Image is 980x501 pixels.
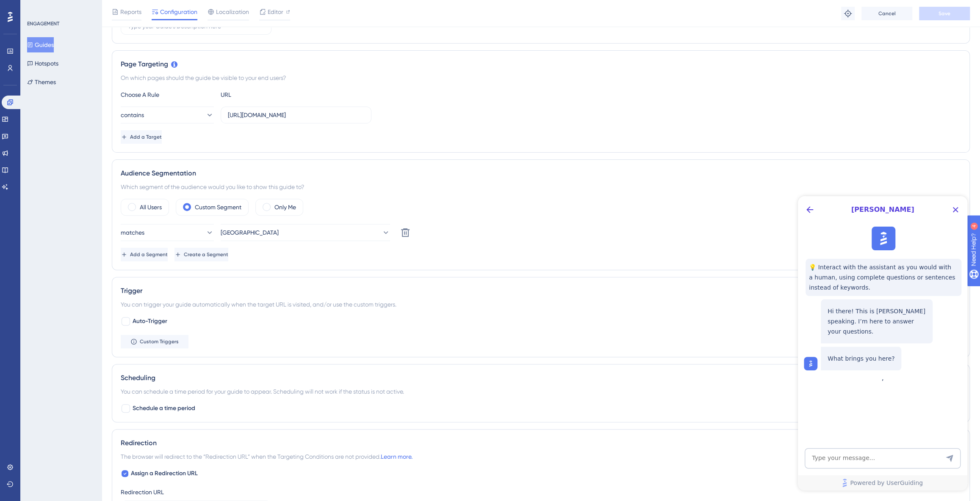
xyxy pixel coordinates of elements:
[121,248,168,261] button: Add a Segment
[381,453,412,460] a: Learn more.
[221,224,390,241] button: [GEOGRAPHIC_DATA]
[121,286,961,296] div: Trigger
[121,438,961,448] div: Redirection
[184,251,228,258] span: Create a Segment
[121,73,961,83] div: On which pages should the guide be visible to your end users?
[121,487,164,497] div: Redirection URL
[268,7,283,17] span: Editor
[133,403,195,413] span: Schedule a time period
[140,202,162,212] label: All Users
[140,338,179,345] span: Custom Triggers
[919,7,970,20] button: Save
[221,90,314,100] div: URL
[160,7,197,17] span: Configuration
[121,168,961,178] div: Audience Segmentation
[121,452,412,462] span: The browser will redirect to the “Redirection URL” when the Targeting Conditions are not provided.
[938,10,950,17] span: Save
[121,59,961,69] div: Page Targeting
[121,373,961,383] div: Scheduling
[121,110,144,120] span: contains
[121,386,961,397] div: You can schedule a time period for your guide to appear. Scheduling will not work if the status i...
[878,10,896,17] span: Cancel
[131,468,198,479] span: Assign a Redirection URL
[130,251,168,258] span: Add a Segment
[228,110,364,120] input: yourwebsite.com/path
[133,316,167,326] span: Auto-Trigger
[20,2,53,12] span: Need Help?
[59,4,61,11] div: 4
[121,107,214,123] button: contains
[121,130,162,144] button: Add a Target
[121,335,188,348] button: Custom Triggers
[121,90,214,100] div: Choose A Rule
[195,202,241,212] label: Custom Segment
[121,299,961,309] div: You can trigger your guide automatically when the target URL is visited, and/or use the custom tr...
[798,196,967,490] iframe: UserGuiding AI Assistant
[121,227,144,238] span: matches
[121,182,961,192] div: Which segment of the audience would you like to show this guide to?
[174,248,228,261] button: Create a Segment
[861,7,912,20] button: Cancel
[216,7,249,17] span: Localization
[121,224,214,241] button: matches
[274,202,296,212] label: Only Me
[221,227,279,238] span: [GEOGRAPHIC_DATA]
[130,134,162,140] span: Add a Target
